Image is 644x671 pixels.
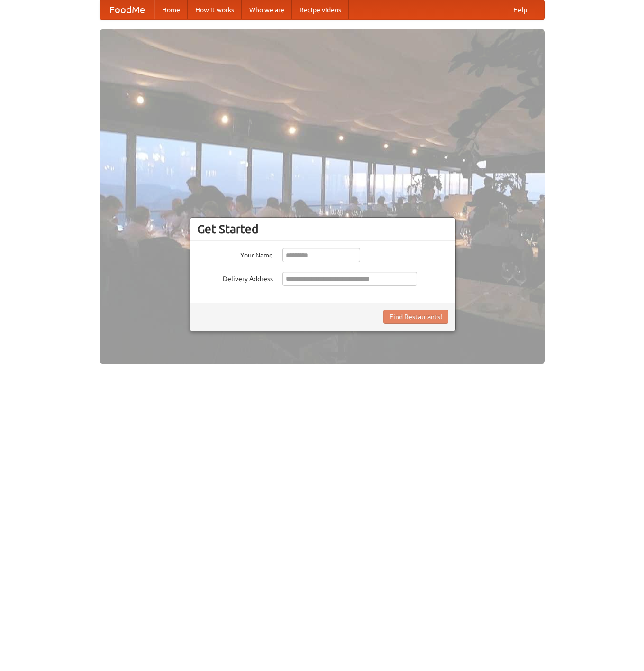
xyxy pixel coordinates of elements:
[506,0,535,19] a: Help
[197,248,273,260] label: Your Name
[197,272,273,284] label: Delivery Address
[383,310,448,324] button: Find Restaurants!
[242,0,292,19] a: Who we are
[188,0,242,19] a: How it works
[197,222,448,236] h3: Get Started
[154,0,188,19] a: Home
[292,0,349,19] a: Recipe videos
[100,0,154,19] a: FoodMe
